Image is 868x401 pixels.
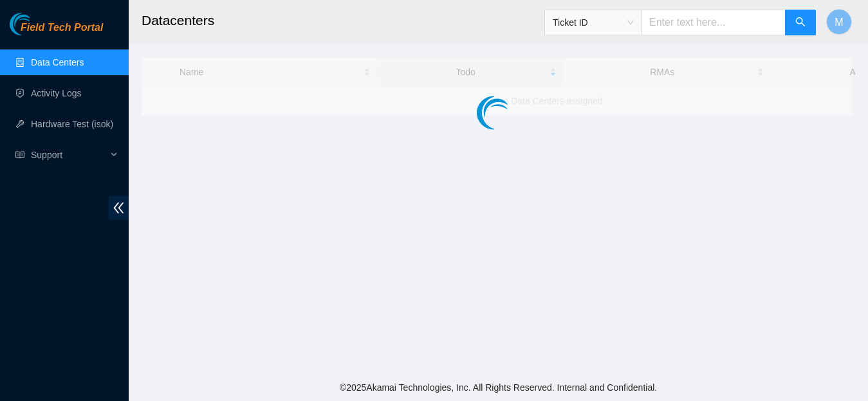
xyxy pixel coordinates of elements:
[826,9,852,35] button: M
[835,14,843,30] span: M
[21,22,103,34] span: Field Tech Portal
[795,17,806,29] span: search
[31,142,107,168] span: Support
[10,13,65,35] img: Akamai Technologies
[642,10,786,35] input: Enter text here...
[15,150,24,159] span: read
[553,13,634,32] span: Ticket ID
[31,119,113,129] a: Hardware Test (isok)
[31,88,82,98] a: Activity Logs
[785,10,816,35] button: search
[10,23,103,40] a: Akamai TechnologiesField Tech Portal
[109,196,129,220] span: double-left
[129,374,868,401] footer: © 2025 Akamai Technologies, Inc. All Rights Reserved. Internal and Confidential.
[31,57,84,67] a: Data Centers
